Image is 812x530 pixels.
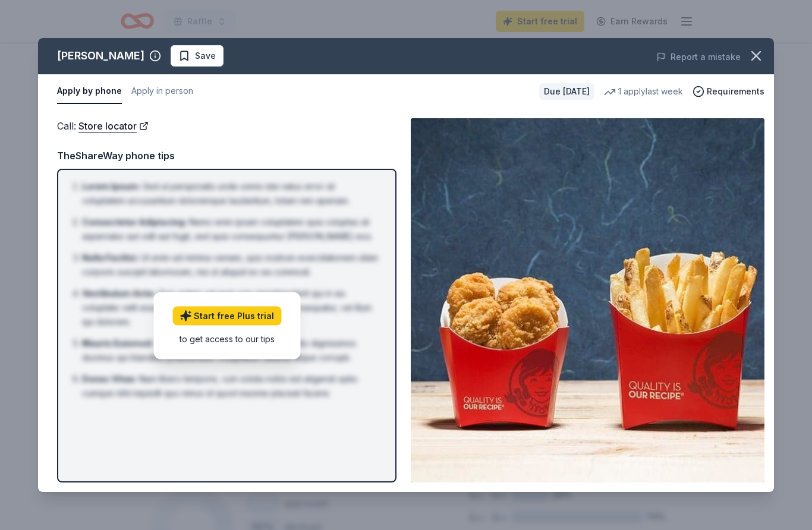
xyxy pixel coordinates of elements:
[82,374,137,384] span: Donec Vitae :
[82,251,379,279] li: Ut enim ad minima veniam, quis nostrum exercitationem ullam corporis suscipit laboriosam, nisi ut...
[82,338,153,348] span: Mauris Euismod :
[82,181,140,191] span: Lorem Ipsum :
[82,215,379,244] li: Nemo enim ipsam voluptatem quia voluptas sit aspernatur aut odit aut fugit, sed quia consequuntur...
[57,148,396,163] div: TheShareWay phone tips
[656,50,741,64] button: Report a mistake
[693,84,764,99] button: Requirements
[82,336,379,365] li: At vero eos et accusamus et iusto odio dignissimos ducimus qui blanditiis praesentium voluptatum ...
[82,286,379,329] li: Quis autem vel eum iure reprehenderit qui in ea voluptate velit esse [PERSON_NAME] nihil molestia...
[171,45,224,67] button: Save
[131,79,193,104] button: Apply in person
[82,288,156,298] span: Vestibulum Ante :
[707,84,764,99] span: Requirements
[539,83,594,100] div: Due [DATE]
[82,253,139,263] span: Nulla Facilisi :
[82,372,379,400] li: Nam libero tempore, cum soluta nobis est eligendi optio cumque nihil impedit quo minus id quod ma...
[82,217,187,227] span: Consectetur Adipiscing :
[78,118,149,134] a: Store locator
[57,79,122,104] button: Apply by phone
[604,84,683,99] div: 1 apply last week
[411,118,764,482] img: Image for Wendy's
[57,118,396,134] div: Call :
[57,46,144,65] div: [PERSON_NAME]
[172,332,281,345] div: to get access to our tips
[172,306,281,325] a: Start free Plus trial
[82,179,379,208] li: Sed ut perspiciatis unde omnis iste natus error sit voluptatem accusantium doloremque laudantium,...
[195,49,216,63] span: Save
